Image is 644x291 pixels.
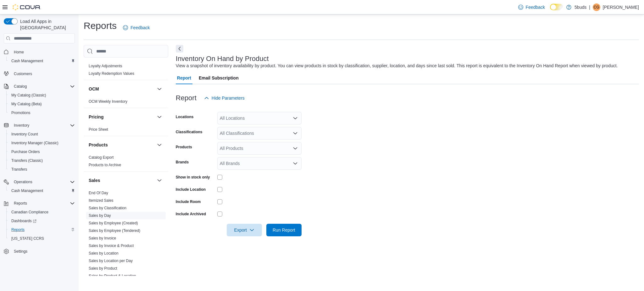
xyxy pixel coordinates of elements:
[89,71,134,76] span: Loyalty Redemption Values
[9,148,42,156] a: Purchase Orders
[89,259,133,263] a: Sales by Location per Day
[11,83,29,90] button: Catalog
[9,139,61,147] a: Inventory Manager (Classic)
[11,83,75,90] span: Catalog
[9,57,46,65] a: Cash Management
[516,1,547,14] a: Feedback
[11,102,42,107] span: My Catalog (Beta)
[9,166,30,173] a: Transfers
[89,273,136,278] span: Sales by Product & Location
[176,129,203,135] label: Classifications
[89,191,108,195] a: End Of Day
[6,208,77,217] button: Canadian Compliance
[14,123,29,128] span: Inventory
[11,93,46,98] span: My Catalog (Classic)
[89,228,140,233] span: Sales by Employee (Tendered)
[156,177,163,184] button: Sales
[9,100,44,108] a: My Catalog (Beta)
[89,86,99,92] h3: OCM
[84,98,168,108] div: OCM
[293,131,298,136] button: Open list of options
[89,228,140,233] a: Sales by Employee (Tendered)
[6,147,77,156] button: Purchase Orders
[293,146,298,151] button: Open list of options
[176,145,192,150] label: Products
[11,248,30,255] a: Settings
[202,92,247,104] button: Hide Parameters
[89,236,116,241] span: Sales by Invoice
[9,226,27,233] a: Reports
[11,200,30,207] button: Reports
[89,244,134,248] a: Sales by Invoice & Product
[6,186,77,195] button: Cash Management
[1,247,77,256] button: Settings
[1,199,77,208] button: Reports
[176,175,210,180] label: Show in stock only
[526,4,545,10] span: Feedback
[84,19,117,32] h1: Reports
[89,177,100,184] h3: Sales
[594,3,599,11] span: CG
[89,71,134,76] a: Loyalty Redemption Values
[89,258,133,263] span: Sales by Location per Day
[550,4,563,10] input: Dark Mode
[6,165,77,174] button: Transfers
[89,221,138,225] a: Sales by Employee (Created)
[4,45,75,272] nav: Complex example
[11,132,38,137] span: Inventory Count
[89,190,108,195] span: End Of Day
[11,210,48,215] span: Canadian Compliance
[6,100,77,108] button: My Catalog (Beta)
[11,167,27,172] span: Transfers
[89,266,117,271] span: Sales by Product
[89,127,108,132] span: Price Sheet
[11,178,35,186] button: Operations
[89,162,121,167] span: Products to Archive
[9,139,75,147] span: Inventory Manager (Classic)
[9,148,75,156] span: Purchase Orders
[6,234,77,243] button: [US_STATE] CCRS
[603,3,639,11] p: [PERSON_NAME]
[89,155,114,160] span: Catalog Export
[84,154,168,171] div: Products
[89,243,134,248] span: Sales by Invoice & Product
[89,266,117,271] a: Sales by Product
[9,130,75,138] span: Inventory Count
[18,18,75,31] span: Load All Apps in [GEOGRAPHIC_DATA]
[550,10,550,11] span: Dark Mode
[1,69,77,78] button: Customers
[156,141,163,149] button: Products
[9,226,75,233] span: Reports
[293,116,298,121] button: Open list of options
[9,208,75,216] span: Canadian Compliance
[177,72,191,84] span: Report
[1,82,77,91] button: Catalog
[6,139,77,147] button: Inventory Manager (Classic)
[89,236,116,240] a: Sales by Invoice
[89,114,154,120] button: Pricing
[9,235,47,242] a: [US_STATE] CCRS
[199,72,239,84] span: Email Subscription
[84,126,168,136] div: Pricing
[156,113,163,121] button: Pricing
[89,251,119,255] a: Sales by Location
[9,208,51,216] a: Canadian Compliance
[6,217,77,225] a: Dashboards
[14,84,27,89] span: Catalog
[120,21,152,34] a: Feedback
[176,211,206,217] label: Include Archived
[89,64,122,68] a: Loyalty Adjustments
[89,251,119,256] span: Sales by Location
[9,187,75,195] span: Cash Management
[89,99,127,104] span: OCM Weekly Inventory
[11,140,58,145] span: Inventory Manager (Classic)
[89,177,154,184] button: Sales
[176,187,206,192] label: Include Location
[176,199,201,204] label: Include Room
[9,109,33,117] a: Promotions
[6,108,77,117] button: Promotions
[9,100,75,108] span: My Catalog (Beta)
[176,55,269,63] h3: Inventory On Hand by Product
[1,178,77,186] button: Operations
[14,179,32,184] span: Operations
